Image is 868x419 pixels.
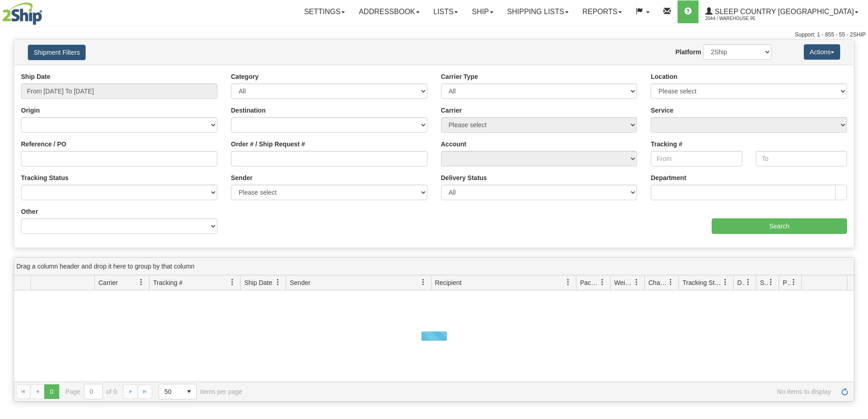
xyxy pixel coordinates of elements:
input: From [651,151,742,166]
label: Delivery Status [441,173,487,182]
a: Addressbook [352,0,426,23]
a: Shipment Issues filter column settings [763,274,779,290]
a: Shipping lists [500,0,575,23]
label: Platform [675,47,701,57]
input: To [756,151,847,166]
a: Charge filter column settings [663,274,678,290]
label: Sender [231,173,252,182]
label: Location [651,72,677,81]
label: Category [231,72,259,81]
a: Ship Date filter column settings [270,274,286,290]
span: Charge [648,278,668,287]
label: Service [651,106,673,115]
input: Search [712,218,847,234]
div: grid grouping header [14,258,854,275]
a: Ship [465,0,500,23]
span: Page 0 [44,384,59,399]
span: Tracking Status [683,278,722,287]
label: Tracking Status [21,173,68,182]
a: Delivery Status filter column settings [740,274,756,290]
span: Page of 0 [66,384,117,399]
label: Carrier Type [441,72,478,81]
span: items per page [159,384,242,399]
span: Shipment Issues [760,278,768,287]
span: No items to display [255,388,831,395]
a: Pickup Status filter column settings [786,274,801,290]
label: Reference / PO [21,140,67,149]
label: Department [651,173,686,182]
span: Carrier [98,278,118,287]
button: Actions [804,44,840,60]
a: Sender filter column settings [416,274,431,290]
a: Packages filter column settings [595,274,610,290]
a: Tracking Status filter column settings [718,274,733,290]
label: Destination [231,106,266,115]
div: Support: 1 - 855 - 55 - 2SHIP [2,31,866,39]
label: Order # / Ship Request # [231,140,305,149]
a: Reports [575,0,629,23]
a: Lists [426,0,465,23]
a: Weight filter column settings [629,274,644,290]
label: Carrier [441,106,462,115]
a: Sleep Country [GEOGRAPHIC_DATA] 2044 / Warehouse 95 [699,0,865,23]
label: Tracking # [651,140,682,149]
a: Recipient filter column settings [560,274,576,290]
span: Sleep Country [GEOGRAPHIC_DATA] [713,8,854,16]
span: Delivery Status [737,278,745,287]
span: Sender [290,278,310,287]
img: logo2044.jpg [2,2,42,25]
span: Page sizes drop down [159,384,197,399]
span: Weight [614,278,633,287]
span: Recipient [435,278,462,287]
a: Carrier filter column settings [134,274,149,290]
iframe: chat widget [847,163,867,256]
span: select [182,384,196,399]
label: Account [441,140,467,149]
a: Refresh [837,384,852,399]
label: Ship Date [21,72,51,81]
span: 2044 / Warehouse 95 [705,14,774,23]
span: 50 [164,387,176,396]
a: Settings [297,0,352,23]
span: Tracking # [153,278,183,287]
span: Pickup Status [783,278,791,287]
span: Packages [580,278,599,287]
button: Shipment Filters [28,45,86,60]
label: Other [21,207,38,216]
label: Origin [21,106,40,115]
span: Ship Date [244,278,272,287]
a: Tracking # filter column settings [225,274,240,290]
